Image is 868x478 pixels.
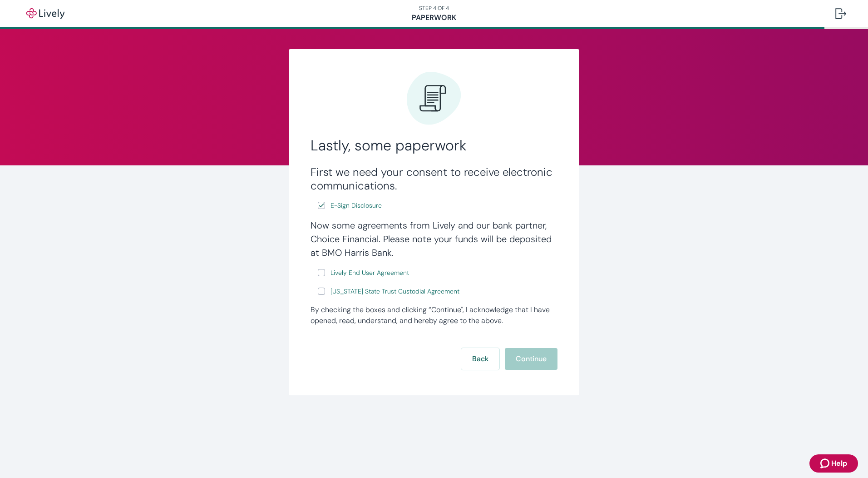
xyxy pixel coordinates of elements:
div: By checking the boxes and clicking “Continue", I acknowledge that I have opened, read, understand... [311,304,557,326]
span: Lively End User Agreement [330,268,409,278]
h2: Lastly, some paperwork [311,136,557,154]
h3: First we need your consent to receive electronic communications. [311,165,557,193]
span: E-Sign Disclosure [330,201,382,210]
span: Help [831,458,847,469]
button: Zendesk support iconHelp [809,454,858,473]
button: Log out [828,3,853,25]
span: [US_STATE] State Trust Custodial Agreement [330,287,459,296]
svg: Zendesk support icon [820,458,831,469]
img: Lively [20,8,71,19]
a: e-sign disclosure document [329,267,411,279]
button: Back [461,348,499,370]
h4: Now some agreements from Lively and our bank partner, Choice Financial. Please note your funds wi... [311,219,557,259]
a: e-sign disclosure document [329,286,461,297]
a: e-sign disclosure document [329,200,384,211]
